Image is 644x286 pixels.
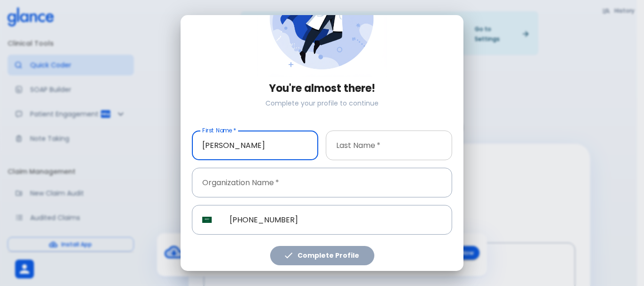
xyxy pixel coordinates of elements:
[192,82,452,95] h3: You're almost there!
[219,205,452,235] input: Phone Number
[326,131,452,160] input: Enter your last name
[192,98,452,108] p: Complete your profile to continue
[192,131,318,160] input: Enter your first name
[198,212,215,229] button: Select country
[202,217,212,223] img: unknown
[192,168,452,197] input: Enter your organization name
